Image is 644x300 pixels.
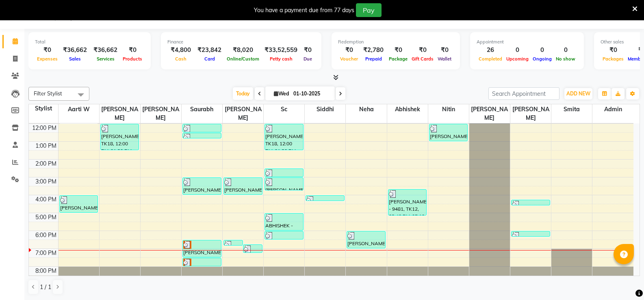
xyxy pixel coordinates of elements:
[141,104,181,123] span: [PERSON_NAME]
[477,39,577,45] div: Appointment
[167,45,194,55] div: ₹4,800
[34,195,58,204] div: 4:00 PM
[183,178,221,194] div: [PERSON_NAME] - 4199, TK01, 03:00 PM-04:00 PM, Haircut (Men) - Senior Stylist
[387,45,410,55] div: ₹0
[29,104,58,113] div: Stylist
[301,45,315,55] div: ₹0
[265,214,303,230] div: ABHISHEK - 5577, TK13, 05:00 PM-06:00 PM, Haircut (Men) - Senior Stylist
[410,45,436,55] div: ₹0
[183,133,221,138] div: [PERSON_NAME] - 0094, TK03, 12:30 PM-12:45 PM, Hair Wash + Cond
[531,45,554,55] div: 0
[363,56,384,62] span: Prepaid
[233,87,253,100] span: Today
[223,104,263,123] span: [PERSON_NAME]
[504,45,531,55] div: 0
[306,196,344,201] div: [PERSON_NAME] - 1611, TK09, 04:00 PM-04:15 PM, Hair Wash + Cond
[59,104,99,114] span: Aarti W
[254,6,354,15] div: You have a payment due from 77 days
[183,240,221,257] div: [PERSON_NAME] - 1261, TK14, 06:30 PM-07:30 PM, Haircut (Men) - Senior Stylist
[387,104,428,114] span: Abhishek
[566,91,590,97] span: ADD NEW
[436,56,453,62] span: Wallet
[268,56,295,62] span: Petty cash
[90,45,121,55] div: ₹36,662
[388,190,427,215] div: [PERSON_NAME] - 9481, TK12, 03:40 PM-05:10 PM, Hair Care - Ritual - Quick Fix Hair Care
[551,104,592,114] span: Smita
[301,56,314,62] span: Due
[167,39,315,45] div: Finance
[554,56,577,62] span: No show
[429,124,468,141] div: [PERSON_NAME] - 9481, TK06, 12:00 PM-01:00 PM, Pedicure - Ayur Ve Lous Pedicure (₹2400)
[34,90,62,97] span: Filter Stylist
[243,245,262,253] div: [PERSON_NAME] - 4995, TK15, 06:45 PM-07:15 PM, Styling - Blow Dry
[564,88,592,99] button: ADD NEW
[338,56,360,62] span: Voucher
[272,91,291,97] span: Wed
[121,56,144,62] span: Products
[265,231,303,239] div: ABHISHEK - 5577, TK13, 06:00 PM-06:30 PM, [PERSON_NAME] Trim/Shave
[224,240,243,245] div: [PERSON_NAME] - 4995, TK15, 06:30 PM-06:45 PM, Hair Wash + Cond
[265,169,303,177] div: [PERSON_NAME]- 0191, TK04, 02:30 PM-03:00 PM, Styling - Blow Dry
[67,56,83,62] span: Sales
[202,56,217,62] span: Card
[554,45,577,55] div: 0
[477,56,504,62] span: Completed
[347,231,385,248] div: [PERSON_NAME], TK17, 06:00 PM-07:00 PM, Hair Cut & Finish / Basic [Sr. Stylist]
[95,56,117,62] span: Services
[601,45,626,55] div: ₹0
[34,231,58,240] div: 6:00 PM
[338,39,453,45] div: Redemption
[512,200,550,205] div: [PERSON_NAME] - 1611, TK09, 04:15 PM-04:30 PM, Brows : Wax & Thread - Upper Lips
[225,56,261,62] span: Online/Custom
[305,104,345,114] span: Siddhi
[261,45,301,55] div: ₹33,52,559
[338,45,360,55] div: ₹0
[40,283,51,291] span: 1 / 1
[265,124,303,150] div: [PERSON_NAME], TK18, 12:00 PM-01:30 PM, Texture Treatment - Highlights
[264,104,304,114] span: Sc
[101,124,139,150] div: [PERSON_NAME], TK18, 12:00 PM-01:30 PM, Texture Treatment - Highlights
[34,142,58,150] div: 1:00 PM
[360,45,387,55] div: ₹2,780
[601,56,626,62] span: Packages
[410,56,436,62] span: Gift Cards
[436,45,453,55] div: ₹0
[291,88,332,100] input: 2025-10-01
[183,258,221,266] div: [PERSON_NAME] - 1261, TK14, 07:30 PM-08:00 PM, [PERSON_NAME] Trim/Shave
[183,124,221,132] div: [PERSON_NAME] - 0094, TK03, 12:00 PM-12:30 PM, Styling - Blow Dry
[34,213,58,222] div: 5:00 PM
[531,56,554,62] span: Ongoing
[35,45,60,55] div: ₹0
[35,39,144,45] div: Total
[35,56,60,62] span: Expenses
[510,104,551,123] span: [PERSON_NAME]
[477,45,504,55] div: 26
[504,56,531,62] span: Upcoming
[173,56,189,62] span: Cash
[34,249,58,257] div: 7:00 PM
[512,231,550,236] div: [PERSON_NAME] - 9208, TK16, 06:00 PM-06:15 PM, Brows : Wax & Thread - Eyebrows
[224,178,262,194] div: [PERSON_NAME], TK08, 03:00 PM-04:00 PM, Hair Cut & Finish / Basic [Sr. Stylist]
[100,104,140,123] span: [PERSON_NAME]
[121,45,144,55] div: ₹0
[225,45,261,55] div: ₹8,020
[469,104,510,123] span: [PERSON_NAME]
[265,178,303,190] div: [PERSON_NAME]- 0191, TK04, 03:00 PM-03:45 PM, Hair Spa [Moroccan Oil]*
[387,56,410,62] span: Package
[592,104,633,114] span: Admin
[60,45,90,55] div: ₹36,662
[428,104,469,114] span: Nitin
[488,87,559,100] input: Search Appointment
[34,177,58,186] div: 3:00 PM
[182,104,222,114] span: Saurabh
[194,45,225,55] div: ₹23,842
[34,267,58,275] div: 8:00 PM
[34,160,58,168] div: 2:00 PM
[346,104,386,114] span: Neha
[30,124,58,132] div: 12:00 PM
[60,196,98,212] div: [PERSON_NAME] - 5558, TK10, 04:00 PM-05:00 PM, Haircut (Men) - Director
[356,3,382,17] button: Pay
